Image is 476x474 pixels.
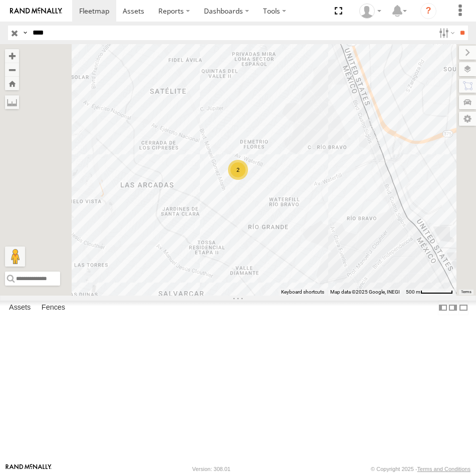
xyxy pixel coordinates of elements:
label: Map Settings [459,112,476,126]
a: Visit our Website [6,464,52,474]
button: Zoom out [5,63,19,77]
label: Search Filter Options [435,26,456,40]
img: rand-logo.svg [10,8,62,15]
div: MANUEL HERNANDEZ [356,4,385,19]
a: Terms (opens in new tab) [461,290,471,294]
label: Hide Summary Table [458,301,468,315]
label: Assets [4,301,36,315]
span: Map data ©2025 Google, INEGI [330,289,400,295]
button: Map Scale: 500 m per 61 pixels [403,289,456,296]
button: Keyboard shortcuts [281,289,324,296]
label: Search Query [21,26,29,40]
i: ? [420,3,436,19]
div: © Copyright 2025 - [371,466,470,472]
label: Dock Summary Table to the Right [448,301,458,315]
label: Dock Summary Table to the Left [438,301,448,315]
button: Zoom in [5,49,19,63]
label: Measure [5,95,19,109]
span: 500 m [406,289,420,295]
button: Zoom Home [5,77,19,90]
label: Fences [37,301,70,315]
a: Terms and Conditions [417,466,470,472]
div: 2 [228,160,248,180]
div: Version: 308.01 [192,466,230,472]
button: Drag Pegman onto the map to open Street View [5,247,25,267]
